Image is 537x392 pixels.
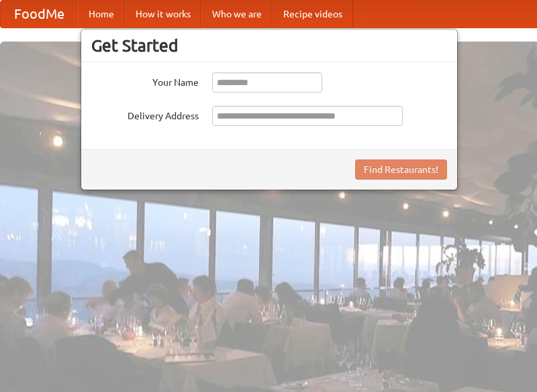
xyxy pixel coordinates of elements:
a: Recipe videos [273,1,353,27]
label: Delivery Address [91,106,199,123]
button: Find Restaurants! [355,159,447,180]
a: FoodMe [1,1,78,27]
label: Your Name [91,72,199,89]
a: How it works [125,1,201,27]
h3: Get Started [91,36,447,56]
a: Home [78,1,125,27]
a: Who we are [201,1,273,27]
